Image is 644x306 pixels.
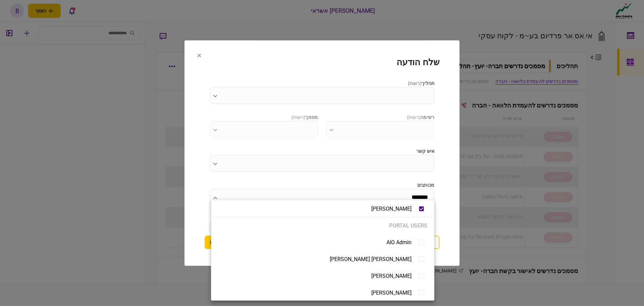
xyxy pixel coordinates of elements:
button: [PERSON_NAME] [218,287,427,299]
div: [PERSON_NAME] [371,290,412,296]
button: [PERSON_NAME] [218,203,427,215]
div: AIO Admin [386,239,412,246]
div: [PERSON_NAME] [371,273,412,279]
button: [PERSON_NAME] [PERSON_NAME] [218,253,427,265]
div: [PERSON_NAME] [PERSON_NAME] [330,256,412,262]
div: [PERSON_NAME] [371,206,412,212]
li: portal users [211,217,434,234]
button: AIO Admin [218,236,427,248]
button: [PERSON_NAME] [218,270,427,282]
